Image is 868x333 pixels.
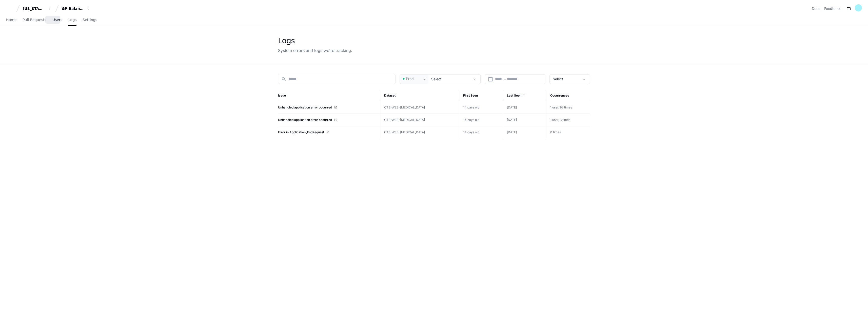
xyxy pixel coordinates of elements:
[60,4,92,13] button: GP-Balancing
[503,126,546,139] td: [DATE]
[23,18,46,21] span: Pull Requests
[278,130,376,134] a: Error in Application_EndRequest
[380,114,459,126] td: CTB-WEB-[MEDICAL_DATA]
[431,77,442,81] span: Select
[52,14,62,26] a: Users
[278,118,332,122] span: Unhandled application error occurred
[812,6,820,11] a: Docs
[278,105,376,109] a: Unhandled application error occurred
[459,126,503,138] td: 14 days old
[68,18,76,21] span: Logs
[459,114,503,126] td: 14 days old
[68,14,76,26] a: Logs
[550,118,570,122] span: 1 user, 3 times
[553,77,563,81] span: Select
[503,101,546,114] td: [DATE]
[278,130,324,134] span: Error in Application_EndRequest
[459,101,503,114] td: 14 days old
[380,126,459,139] td: CTB-WEB-[MEDICAL_DATA]
[278,90,380,101] th: Issue
[546,90,590,101] th: Occurrences
[23,6,45,11] div: [US_STATE] Pacific
[550,130,561,134] span: 0 times
[824,6,841,11] button: Feedback
[504,77,506,82] span: –
[6,14,16,26] a: Home
[488,77,493,82] mat-icon: calendar_today
[406,76,414,81] span: Prod
[21,4,53,13] button: [US_STATE] Pacific
[23,14,46,26] a: Pull Requests
[550,105,572,109] span: 1 user, 98 times
[62,6,84,11] div: GP-Balancing
[6,18,16,21] span: Home
[281,77,286,82] mat-icon: search
[488,77,493,82] button: Open calendar
[463,94,478,98] span: First Seen
[83,14,97,26] a: Settings
[83,18,97,21] span: Settings
[507,94,521,98] span: Last Seen
[278,118,376,122] a: Unhandled application error occurred
[52,18,62,21] span: Users
[503,114,546,126] td: [DATE]
[380,101,459,114] td: CTB-WEB-[MEDICAL_DATA]
[380,90,459,101] th: Dataset
[278,36,352,45] div: Logs
[278,47,352,53] div: System errors and logs we're tracking.
[278,105,332,109] span: Unhandled application error occurred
